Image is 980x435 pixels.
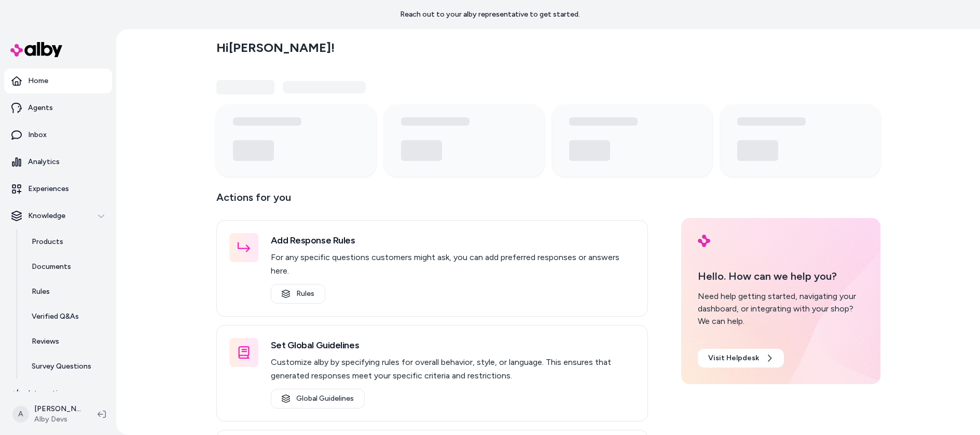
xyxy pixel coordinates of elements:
[21,354,112,379] a: Survey Questions
[271,284,325,304] a: Rules
[28,157,60,167] p: Analytics
[34,414,81,425] span: Alby Devs
[4,203,112,228] button: Knowledge
[271,389,365,409] a: Global Guidelines
[4,69,112,93] a: Home
[21,254,112,279] a: Documents
[32,336,59,347] p: Reviews
[698,235,710,247] img: alby Logo
[4,96,112,120] a: Agents
[32,361,91,372] p: Survey Questions
[271,251,635,278] p: For any specific questions customers might ask, you can add preferred responses or answers here.
[4,149,112,174] a: Analytics
[28,103,53,113] p: Agents
[32,237,63,247] p: Products
[21,229,112,254] a: Products
[12,406,29,423] span: A
[21,279,112,304] a: Rules
[4,381,112,406] a: Integrations
[6,398,89,431] button: A[PERSON_NAME]Alby Devs
[28,130,47,140] p: Inbox
[698,268,864,284] p: Hello. How can we help you?
[28,388,70,399] p: Integrations
[698,349,784,368] a: Visit Helpdesk
[21,304,112,329] a: Verified Q&As
[32,262,71,272] p: Documents
[10,42,62,57] img: alby Logo
[32,287,50,297] p: Rules
[4,123,112,147] a: Inbox
[698,290,864,328] div: Need help getting started, navigating your dashboard, or integrating with your shop? We can help.
[21,329,112,354] a: Reviews
[216,40,335,56] h2: Hi [PERSON_NAME] !
[4,176,112,201] a: Experiences
[216,189,648,214] p: Actions for you
[32,311,79,322] p: Verified Q&As
[34,404,81,414] p: [PERSON_NAME]
[28,211,65,221] p: Knowledge
[400,9,580,20] p: Reach out to your alby representative to get started.
[28,184,69,194] p: Experiences
[271,356,635,383] p: Customize alby by specifying rules for overall behavior, style, or language. This ensures that ge...
[271,338,635,352] h3: Set Global Guidelines
[271,233,635,248] h3: Add Response Rules
[28,76,48,86] p: Home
